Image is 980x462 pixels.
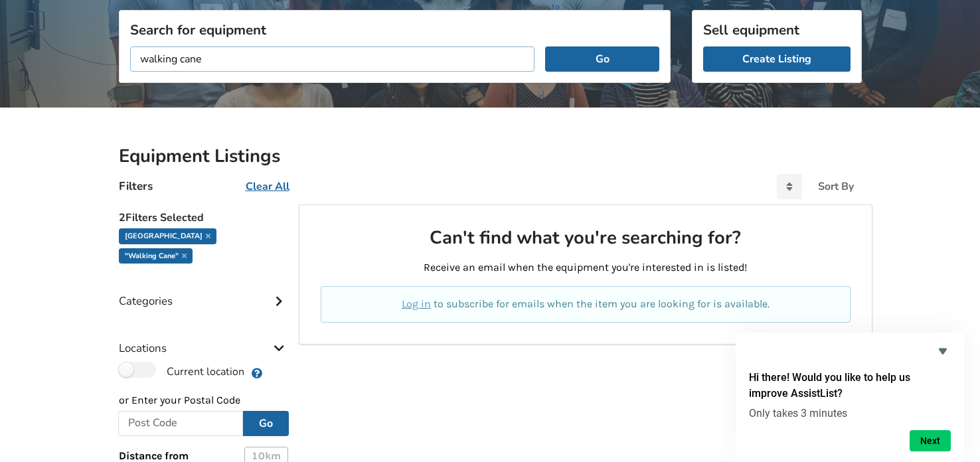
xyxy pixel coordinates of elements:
p: Only takes 3 minutes [749,407,951,420]
div: Hi there! Would you like to help us improve AssistList? [749,343,951,451]
div: [GEOGRAPHIC_DATA] [119,228,216,244]
h2: Can't find what you're searching for? [321,226,850,250]
div: Categories [119,268,289,315]
input: I am looking for... [130,46,535,72]
a: Create Listing [703,46,851,72]
div: "walking cane" [119,248,193,264]
button: Go [243,411,289,436]
h4: Filters [119,179,153,194]
p: to subscribe for emails when the item you are looking for is available. [337,297,834,312]
button: Next question [910,430,951,451]
a: Log in [402,297,431,310]
h3: Sell equipment [703,21,851,38]
h2: Hi there! Would you like to help us improve AssistList? [749,370,951,402]
h5: 2 Filters Selected [119,204,289,228]
input: Post Code [118,411,244,436]
span: Distance from [119,449,189,462]
h3: Search for equipment [130,21,659,38]
h2: Equipment Listings [119,145,862,168]
p: Receive an email when the equipment you're interested in is listed! [321,260,850,275]
div: Sort By [818,181,854,192]
p: or Enter your Postal Code [119,393,289,408]
div: Locations [119,315,289,362]
label: Current location [119,362,244,379]
button: Go [545,46,659,72]
button: Hide survey [935,343,951,359]
u: Clear All [246,179,289,194]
